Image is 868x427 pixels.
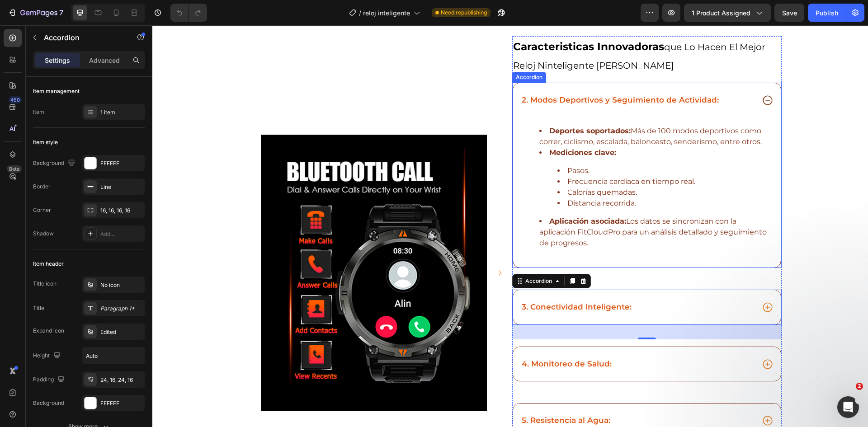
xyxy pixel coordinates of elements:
span: / [359,8,361,18]
div: Edited [100,328,143,336]
div: Accordion [362,48,392,56]
span: Need republishing [441,9,487,17]
li: Los datos se sincronizan con la aplicación FitCloudPro para un análisis detallado y seguimiento d... [387,191,620,223]
span: 2 [856,383,863,390]
div: Publish [816,8,838,18]
div: Accordion [371,252,401,260]
strong: caracteristicas innovadoras [361,15,512,28]
div: Item style [33,138,58,146]
p: 7 [59,7,63,18]
iframe: Design area [152,25,868,427]
li: Más de 100 modos deportivos como correr, ciclismo, escalada, baloncesto, senderismo, entre otros. [387,100,620,122]
div: No icon [100,281,143,289]
div: Border [33,183,51,191]
span: 2. Modos Deportivos y Seguimiento de Actividad: [369,70,566,79]
span: reloj inteligente [363,8,410,18]
div: Undo/Redo [170,4,207,22]
span: Save [782,9,797,17]
li: Calorías quemadas. [405,162,620,173]
button: 7 [4,4,67,22]
div: Item header [33,260,64,268]
span: 5. Resistencia al Agua: [369,390,458,399]
div: FFFFFF [100,160,143,168]
div: Paragraph 1* [100,305,143,313]
div: Title [33,304,44,312]
div: FFFFFF [100,399,143,408]
li: Distancia recorrida. [405,173,620,183]
div: Expand icon [33,327,64,335]
div: Background [33,399,64,407]
div: 1 item [100,108,143,117]
span: 4. Monitoreo de Salud: [369,334,459,343]
div: Shadow [33,230,54,238]
div: 16, 16, 16, 16 [100,206,143,215]
div: 24, 16, 24, 16 [100,376,143,384]
span: 3. Conectividad Inteligente: [369,277,479,286]
button: Carousel Next Arrow [340,240,355,255]
div: Height [33,350,62,362]
div: Item management [33,87,80,95]
div: Title icon [33,280,57,288]
li: Pasos. [405,140,620,151]
strong: Aplicación asociada: [397,192,474,200]
div: Item [33,108,44,116]
strong: Mediciones clave: [397,123,464,131]
input: Auto [82,347,145,364]
div: Padding [33,374,66,386]
p: Accordion [44,32,121,43]
button: Publish [808,4,846,22]
div: Line [100,183,143,191]
div: Corner [33,206,51,214]
p: Advanced [89,56,120,65]
div: Beta [7,165,22,173]
div: 450 [9,96,22,103]
div: Add... [100,230,143,238]
iframe: Intercom live chat [837,396,859,418]
strong: Deportes soportados: [397,101,478,110]
button: Save [774,4,804,22]
div: Background [33,157,77,169]
span: 1 product assigned [692,8,750,18]
button: 1 product assigned [684,4,771,22]
p: Settings [45,56,70,65]
li: Frecuencia cardíaca en tiempo real. [405,151,620,162]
